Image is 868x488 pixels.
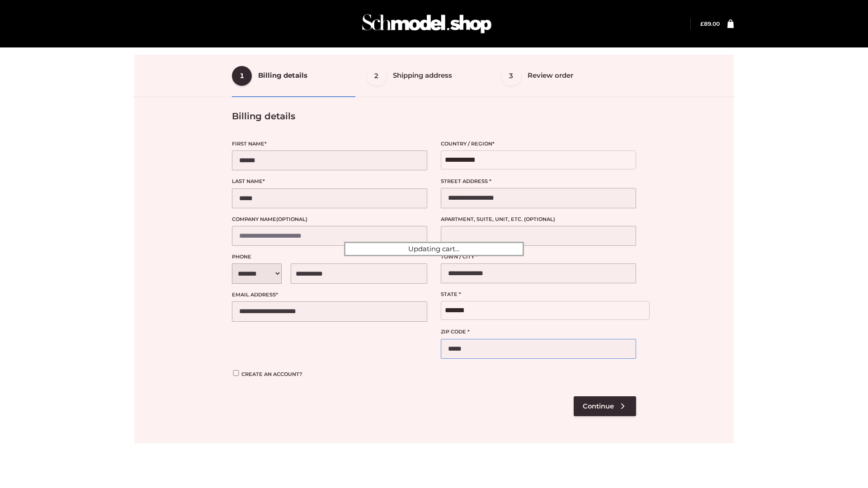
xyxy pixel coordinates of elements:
a: £89.00 [700,20,720,27]
img: Schmodel Admin 964 [359,6,495,42]
bdi: 89.00 [700,20,720,27]
span: £ [700,20,704,27]
div: Updating cart... [344,242,524,256]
